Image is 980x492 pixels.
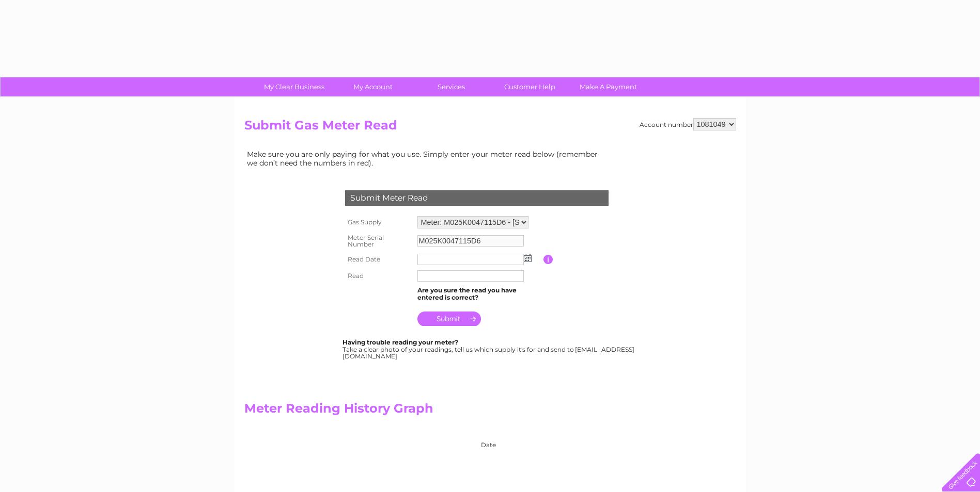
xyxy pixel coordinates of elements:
a: Services [409,77,494,96]
th: Meter Serial Number [343,231,415,252]
div: Take a clear photo of your readings, tell us which supply it's for and send to [EMAIL_ADDRESS][DO... [343,339,636,360]
img: ... [524,254,532,262]
h2: Submit Gas Meter Read [244,118,736,138]
a: Make A Payment [566,77,651,96]
div: Account number [640,118,736,130]
div: Date [317,431,606,449]
h2: Meter Reading History Graph [244,401,606,421]
td: Make sure you are only paying for what you use. Simply enter your meter read below (remember we d... [244,147,606,169]
th: Read [343,268,415,284]
div: Submit Meter Read [345,190,609,206]
input: Submit [417,311,481,326]
th: Gas Supply [343,214,415,231]
b: Having trouble reading your meter? [343,338,458,346]
a: Customer Help [487,77,572,96]
th: Read Date [343,251,415,268]
input: Information [543,255,553,264]
a: My Account [330,77,415,96]
a: My Clear Business [252,77,337,96]
td: Are you sure the read you have entered is correct? [415,284,543,304]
